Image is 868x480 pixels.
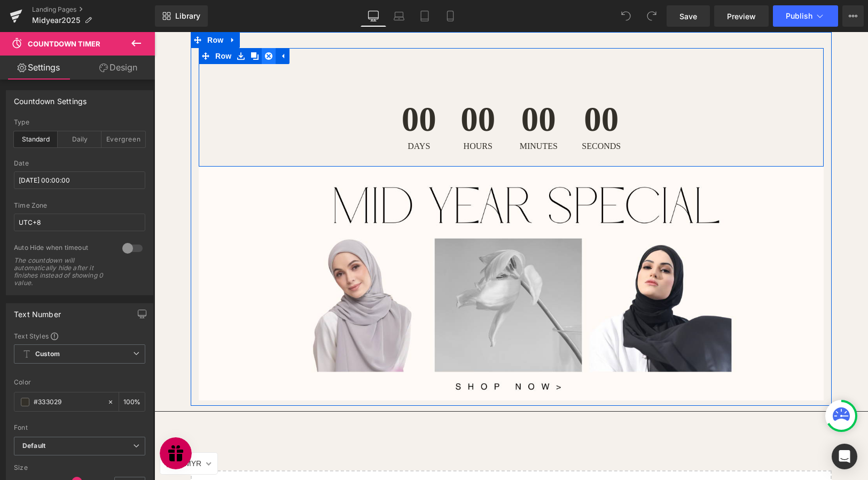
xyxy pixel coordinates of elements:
[14,119,145,126] div: Type
[14,464,145,471] div: Size
[28,40,100,48] span: Countdown Timer
[306,70,341,110] span: 00
[832,444,857,469] div: Open Intercom Messenger
[14,202,145,209] div: Time Zone
[14,304,61,319] div: Text Number
[412,5,437,27] a: Tablet
[119,392,145,411] div: %
[247,110,282,119] span: Days
[58,16,80,32] span: Row
[365,70,403,110] span: 00
[361,5,386,27] a: Desktop
[247,70,282,110] span: 00
[386,5,412,27] a: Laptop
[32,16,80,25] span: Midyear2025
[14,424,145,431] div: Font
[14,332,145,340] div: Text Styles
[32,5,155,14] a: Landing Pages
[641,5,662,27] button: Redo
[615,5,637,27] button: Undo
[773,5,838,27] button: Publish
[93,16,107,32] a: Clone Row
[727,11,756,22] span: Preview
[14,131,58,147] div: Standard
[35,350,60,359] b: Custom
[80,16,93,32] a: Save row
[786,12,812,20] span: Publish
[14,160,145,167] div: Date
[14,243,112,255] div: Auto Hide when timeout
[842,5,864,27] button: More
[679,11,697,22] span: Save
[437,5,463,27] a: Mobile
[155,5,208,27] a: New Library
[14,257,110,287] div: The countdown will automatically hide after it finishes instead of showing 0 value.
[30,427,47,436] span: MYR
[80,56,157,80] a: Design
[14,379,145,386] div: Color
[22,442,45,451] i: Default
[427,70,466,110] span: 00
[101,131,145,147] div: Evergreen
[5,405,37,437] iframe: Button to open loyalty program pop-up
[34,396,102,408] input: Color
[714,5,769,27] a: Preview
[14,91,87,106] div: Countdown Settings
[175,11,200,21] span: Library
[107,16,121,32] a: Remove Row
[427,110,466,119] span: Seconds
[58,131,101,147] div: Daily
[121,16,135,32] a: Expand / Collapse
[306,110,341,119] span: Hours
[365,110,403,119] span: Minutes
